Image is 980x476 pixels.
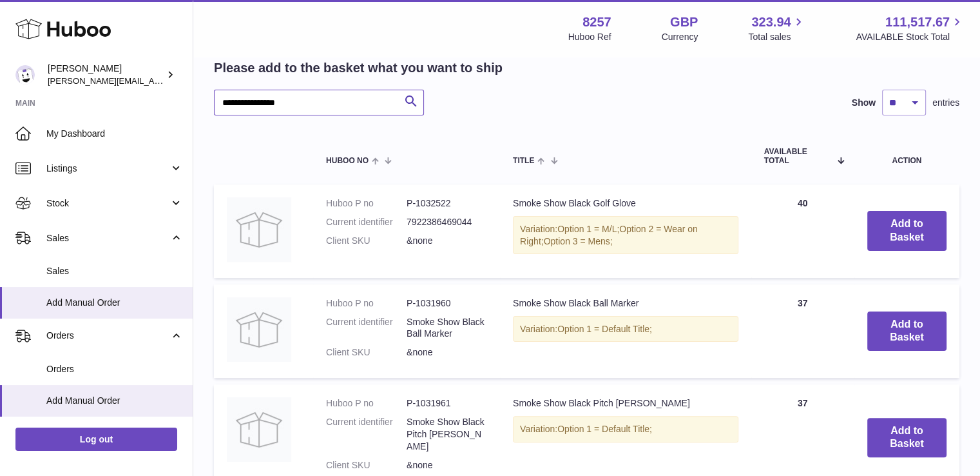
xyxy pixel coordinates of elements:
a: Log out [15,428,177,451]
span: [PERSON_NAME][EMAIL_ADDRESS][DOMAIN_NAME] [48,75,258,86]
strong: GBP [670,14,698,31]
dd: &none [407,235,487,247]
img: Smoke Show Black Pitch Mark Repairer [227,397,291,462]
img: Mohsin@planlabsolutions.com [15,65,35,84]
span: AVAILABLE Total [764,148,831,164]
div: Variation: [513,316,738,342]
span: Option 1 = Default Title; [557,424,652,434]
div: [PERSON_NAME] [48,63,164,87]
dd: P-1032522 [407,197,487,210]
span: Sales [46,232,169,244]
th: Action [854,135,959,177]
span: 323.94 [751,14,791,31]
dt: Huboo P no [326,397,407,410]
a: 323.94 Total sales [748,14,805,43]
span: Huboo no [326,157,369,165]
dt: Client SKU [326,235,407,247]
dt: Current identifier [326,216,407,228]
span: Title [513,157,534,165]
dt: Client SKU [326,459,407,471]
dd: Smoke Show Black Pitch [PERSON_NAME] [407,416,487,453]
span: Total sales [748,31,805,43]
span: Sales [46,265,183,277]
dt: Huboo P no [326,297,407,310]
div: Currency [662,31,698,43]
dt: Huboo P no [326,197,407,210]
td: 37 [751,284,854,379]
dt: Client SKU [326,346,407,359]
img: Smoke Show Black Ball Marker [227,297,291,362]
span: Option 1 = Default Title; [557,324,652,334]
dd: Smoke Show Black Ball Marker [407,316,487,341]
dd: 7922386469044 [407,216,487,228]
span: AVAILABLE Stock Total [856,31,965,43]
span: entries [932,97,959,109]
span: Option 1 = M/L; [557,224,619,234]
dd: &none [407,459,487,471]
td: Smoke Show Black Ball Marker [500,284,751,379]
div: Variation: [513,416,738,442]
label: Show [852,97,876,109]
span: My Dashboard [46,128,183,140]
dd: P-1031961 [407,397,487,410]
button: Add to Basket [867,418,946,458]
dt: Current identifier [326,316,407,341]
span: Add Manual Order [46,395,183,407]
div: Variation: [513,216,738,255]
span: Option 3 = Mens; [544,236,613,246]
div: Huboo Ref [568,31,611,43]
td: Smoke Show Black Golf Glove [500,184,751,278]
button: Add to Basket [867,211,946,251]
span: Orders [46,363,183,375]
dd: P-1031960 [407,297,487,310]
button: Add to Basket [867,312,946,352]
dd: &none [407,346,487,359]
span: 111,517.67 [885,14,950,31]
strong: 8257 [582,14,611,31]
span: Orders [46,330,169,342]
span: Stock [46,197,169,210]
span: Add Manual Order [46,297,183,309]
td: 40 [751,184,854,278]
img: Smoke Show Black Golf Glove [227,197,291,262]
span: Listings [46,163,169,175]
a: 111,517.67 AVAILABLE Stock Total [856,14,965,43]
span: Option 2 = Wear on Right; [520,224,698,246]
dt: Current identifier [326,416,407,453]
h2: Please add to the basket what you want to ship [214,59,503,77]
